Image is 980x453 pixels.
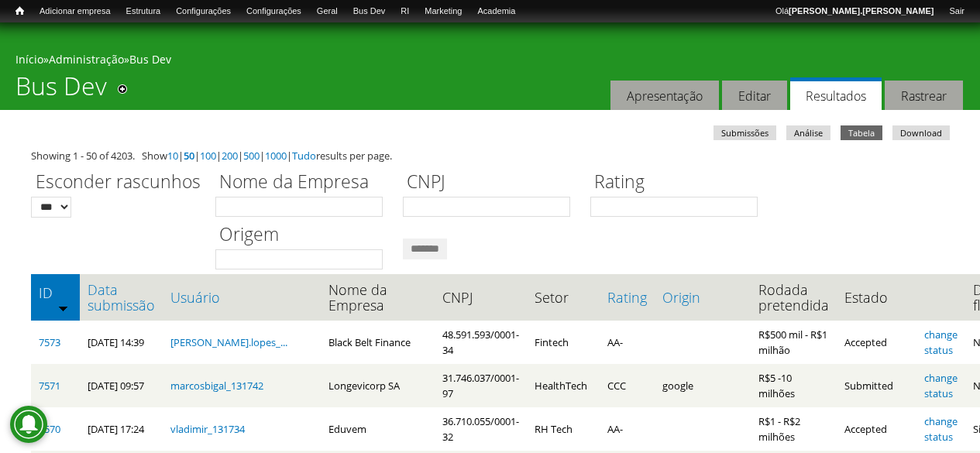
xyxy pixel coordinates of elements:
[239,4,309,19] a: Configurações
[129,52,171,67] a: Bus Dev
[789,6,934,15] strong: [PERSON_NAME].[PERSON_NAME]
[80,321,163,364] td: [DATE] 14:39
[80,407,163,451] td: [DATE] 17:24
[31,148,949,163] div: Showing 1 - 50 of 4203. Show | | | | | | results per page.
[417,4,469,19] a: Marketing
[321,407,435,451] td: Eduvem
[751,364,837,407] td: R$5 -10 milhões
[527,321,600,364] td: Fintech
[15,71,107,110] h1: Bus Dev
[200,149,216,163] a: 100
[892,125,950,140] a: Download
[184,149,194,163] a: 50
[837,274,916,321] th: Estado
[435,364,527,407] td: 31.746.037/0001-97
[768,4,941,19] a: Olá[PERSON_NAME].[PERSON_NAME]
[170,290,313,305] a: Usuário
[215,169,393,197] label: Nome da Empresa
[243,149,260,163] a: 500
[435,407,527,451] td: 36.710.055/0001-32
[600,364,655,407] td: CCC
[58,303,68,313] img: ordem crescente
[15,52,43,67] a: Início
[941,4,972,19] a: Sair
[607,290,647,305] a: Rating
[15,52,965,71] div: » »
[590,169,768,197] label: Rating
[527,274,600,321] th: Setor
[321,321,435,364] td: Black Belt Finance
[610,81,719,111] a: Apresentação
[403,169,580,197] label: CNPJ
[49,52,124,67] a: Administração
[309,4,346,19] a: Geral
[292,149,316,163] a: Tudo
[119,4,169,19] a: Estrutura
[32,4,119,19] a: Adicionar empresa
[714,125,776,140] a: Submissões
[469,4,523,19] a: Academia
[170,335,287,349] a: [PERSON_NAME].lopes_...
[170,422,245,436] a: vladimir_131734
[393,4,417,19] a: RI
[8,4,32,19] a: Início
[39,285,72,300] a: ID
[837,407,916,451] td: Accepted
[841,125,882,140] a: Tabela
[527,364,600,407] td: HealthTech
[924,371,958,400] a: change status
[790,77,882,111] a: Resultados
[15,5,24,16] span: Início
[39,422,60,436] a: 7570
[435,274,527,321] th: CNPJ
[222,149,238,163] a: 200
[600,407,655,451] td: AA-
[655,364,751,407] td: google
[924,328,958,357] a: change status
[885,81,963,111] a: Rastrear
[662,290,743,305] a: Origin
[751,321,837,364] td: R$500 mil - R$1 milhão
[39,379,60,393] a: 7571
[435,321,527,364] td: 48.591.593/0001-34
[215,221,393,249] label: Origem
[346,4,394,19] a: Bus Dev
[837,321,916,364] td: Accepted
[265,149,287,163] a: 1000
[170,379,263,393] a: marcosbigal_131742
[168,4,239,19] a: Configurações
[751,407,837,451] td: R$1 - R$2 milhões
[600,321,655,364] td: AA-
[321,364,435,407] td: Longevicorp SA
[786,125,830,140] a: Análise
[924,414,958,444] a: change status
[751,274,837,321] th: Rodada pretendida
[88,282,155,313] a: Data submissão
[80,364,163,407] td: [DATE] 09:57
[837,364,916,407] td: Submitted
[167,149,178,163] a: 10
[39,335,60,349] a: 7573
[31,169,205,197] label: Esconder rascunhos
[527,407,600,451] td: RH Tech
[722,81,787,111] a: Editar
[321,274,435,321] th: Nome da Empresa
